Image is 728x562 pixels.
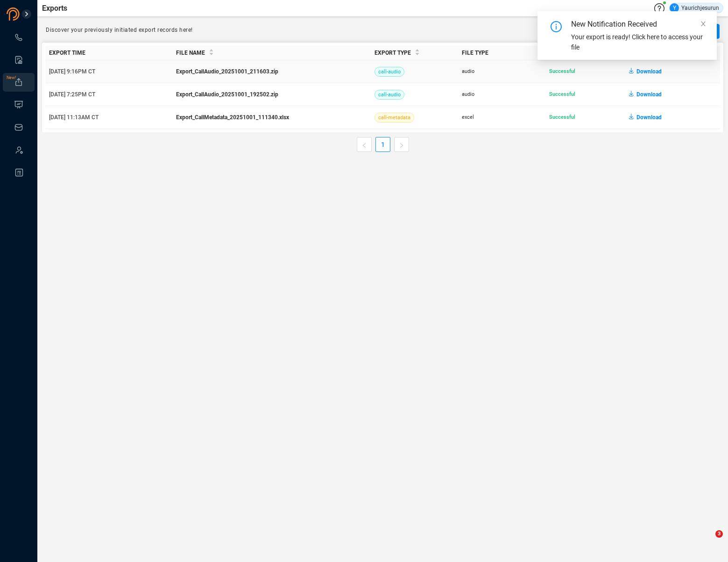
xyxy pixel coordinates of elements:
span: File Name [176,50,205,56]
li: Smart Reports [3,50,35,69]
li: Exports [3,73,35,92]
span: call-metadata [375,113,414,122]
th: Export Time [45,46,172,60]
span: Discover your previously initiated export records here! [46,27,193,33]
td: audio [458,60,545,83]
td: Export_CallMetadata_20251001_111340.xlsx [172,106,371,129]
iframe: Intercom live chat [696,530,719,553]
div: Yaurichjesurun [670,3,719,13]
span: Y [673,3,676,13]
span: caret-up [415,48,420,53]
li: Previous Page [357,137,372,152]
span: [DATE] 11:13AM CT [49,114,99,121]
span: New! [7,68,16,87]
span: [DATE] 9:16PM CT [49,68,95,75]
span: Successful [549,68,575,74]
li: Visuals [3,95,35,114]
li: 1 [375,137,390,152]
span: left [361,143,367,148]
span: caret-down [415,51,420,57]
span: call-audio [375,90,404,100]
span: Download [636,64,662,79]
a: New! [14,78,23,87]
div: Your export is ready! Click here to access your file [571,32,706,52]
td: Export_CallAudio_20251001_211603.zip [172,60,371,83]
span: Successful [549,114,575,120]
th: File Type [458,46,545,60]
span: Exports [42,3,67,14]
button: Download [629,87,662,102]
span: close [700,21,707,27]
li: Inbox [3,118,35,137]
td: audio [458,83,545,106]
button: Download [629,110,662,125]
span: 3 [715,530,723,538]
a: 1 [376,137,390,151]
span: Successful [549,91,575,97]
span: right [399,143,404,148]
td: Export_CallAudio_20251001_192502.zip [172,83,371,106]
td: excel [458,106,545,129]
span: call-audio [375,67,404,77]
span: info-circle [551,21,562,32]
span: Export Type [375,50,411,56]
span: Download [636,110,662,125]
div: New Notification Received [571,19,668,30]
button: Download [629,64,662,79]
li: Interactions [3,28,35,47]
li: Next Page [394,137,409,152]
button: right [394,137,409,152]
span: Download [636,87,662,102]
span: caret-up [209,48,214,53]
span: caret-down [209,51,214,57]
button: left [357,137,372,152]
img: prodigal-logo [7,7,58,21]
span: [DATE] 7:25PM CT [49,91,95,98]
